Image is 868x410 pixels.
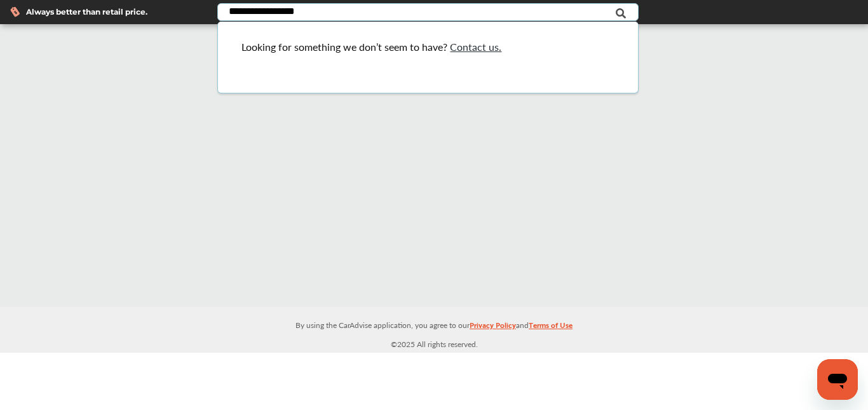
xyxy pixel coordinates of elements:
a: Privacy Policy [470,318,516,338]
a: Terms of Use [529,318,573,338]
div: Looking for something we don’t seem to have? [241,42,614,62]
span: Always better than retail price. [26,8,147,16]
iframe: Button to launch messaging window [817,359,858,400]
span: Contact us. [450,39,501,54]
img: dollor_label_vector.a70140d1.svg [10,6,20,17]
